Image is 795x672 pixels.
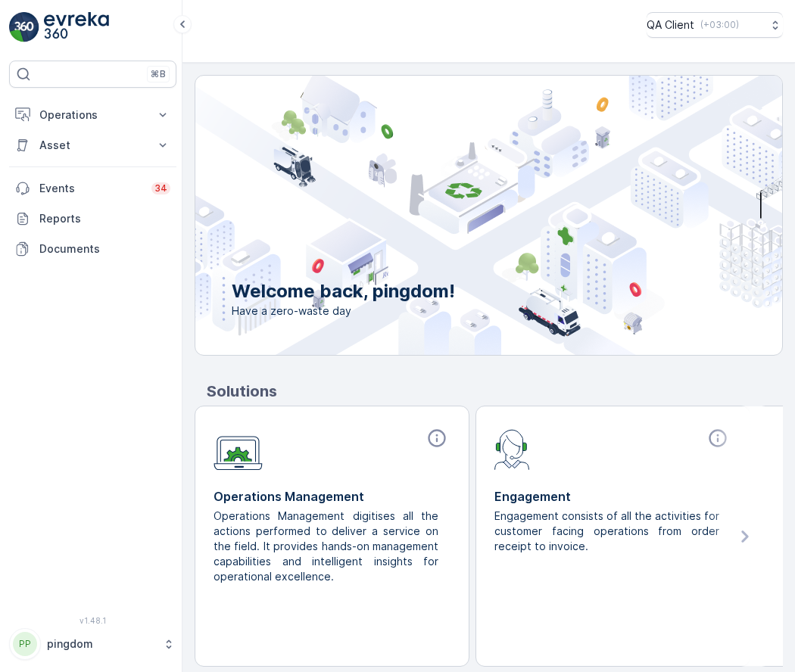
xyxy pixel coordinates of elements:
p: Operations [39,107,146,123]
p: Welcome back, pingdom! [232,279,455,303]
span: Have a zero-waste day [232,303,455,319]
a: Events34 [9,173,176,204]
p: ⌘B [151,68,166,80]
p: QA Client [647,17,694,33]
button: Asset [9,130,176,160]
img: logo_light-DOdMpM7g.png [44,12,109,42]
p: Events [39,181,142,196]
button: Operations [9,100,176,130]
p: ( +03:00 ) [700,19,739,31]
a: Reports [9,204,176,234]
img: module-icon [214,428,263,471]
p: Engagement consists of all the activities for customer facing operations from order receipt to in... [494,509,719,554]
div: PP [13,632,37,656]
p: Reports [39,211,170,226]
p: Engagement [494,487,731,506]
span: v 1.48.1 [9,616,176,625]
p: Operations Management [214,487,450,506]
p: Operations Management digitises all the actions performed to deliver a service on the field. It p... [214,509,438,584]
img: module-icon [494,428,530,470]
img: logo [9,12,39,42]
img: city illustration [127,76,782,355]
button: QA Client(+03:00) [647,12,783,38]
a: Documents [9,234,176,264]
p: Documents [39,241,170,257]
p: Solutions [207,380,783,403]
p: 34 [154,182,167,194]
p: Asset [39,138,146,153]
button: PPpingdom [9,628,176,660]
p: pingdom [47,636,155,652]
